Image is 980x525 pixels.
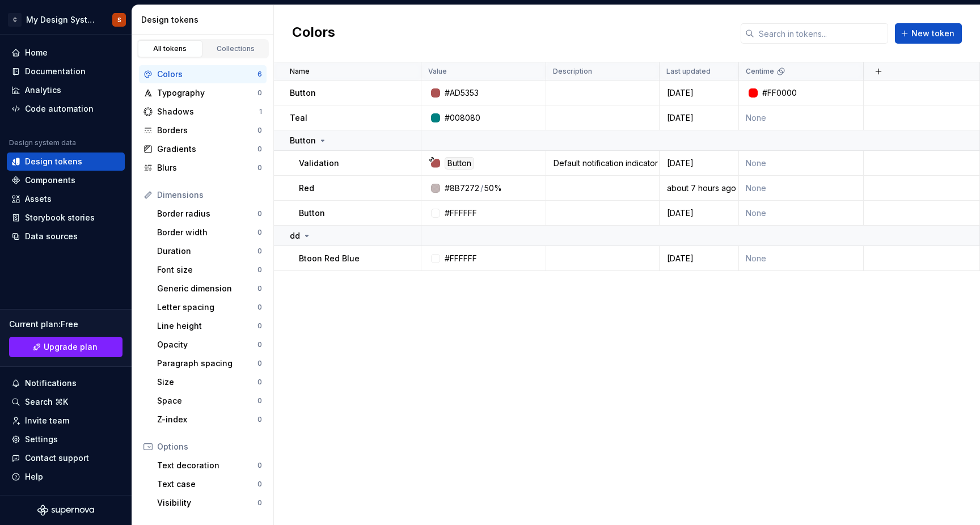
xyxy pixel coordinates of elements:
button: Search ⌘K [7,393,125,411]
div: 0 [257,265,262,274]
a: Typography0 [139,84,267,102]
div: Button [445,157,474,170]
button: New token [895,23,962,44]
a: Duration0 [153,242,267,260]
div: Generic dimension [157,283,257,294]
div: / [480,183,483,194]
td: None [739,201,864,226]
div: My Design System [26,14,99,26]
div: Assets [25,193,52,205]
div: 0 [257,247,262,256]
div: 0 [257,461,262,470]
a: Text decoration0 [153,456,267,475]
a: Invite team [7,412,125,430]
div: 0 [257,145,262,154]
div: [DATE] [660,158,738,169]
div: about 7 hours ago [660,183,738,194]
td: None [739,151,864,176]
button: CMy Design SystemS [2,7,129,32]
div: 0 [257,303,262,312]
div: Analytics [25,84,61,96]
p: Value [428,67,447,76]
div: Duration [157,245,257,257]
div: [DATE] [660,208,738,219]
div: #FF0000 [762,87,797,99]
div: Code automation [25,103,94,115]
div: Options [157,441,262,452]
a: Data sources [7,227,125,245]
div: Data sources [25,231,78,242]
a: Shadows1 [139,103,267,121]
a: Line height0 [153,317,267,335]
a: Space0 [153,392,267,410]
a: Storybook stories [7,209,125,227]
div: Design system data [9,138,76,147]
a: Upgrade plan [9,337,122,357]
div: [DATE] [660,253,738,264]
div: Storybook stories [25,212,95,223]
div: Notifications [25,378,77,389]
div: 0 [257,396,262,405]
a: Text case0 [153,475,267,493]
a: Font size0 [153,261,267,279]
div: 0 [257,498,262,507]
p: Button [290,87,316,99]
div: Font size [157,264,257,276]
div: 50% [484,183,502,194]
p: Description [553,67,592,76]
a: Generic dimension0 [153,280,267,298]
div: 0 [257,321,262,331]
div: Line height [157,320,257,332]
div: Letter spacing [157,302,257,313]
div: Settings [25,434,58,445]
p: Button [299,208,325,219]
div: 0 [257,228,262,237]
div: Collections [208,44,264,53]
div: Shadows [157,106,259,117]
a: Z-index0 [153,410,267,429]
div: Visibility [157,497,257,509]
a: Letter spacing0 [153,298,267,316]
div: 0 [257,209,262,218]
div: 0 [257,163,262,172]
div: Contact support [25,452,89,464]
div: Border width [157,227,257,238]
p: Centime [746,67,774,76]
div: Default notification indicator color for Therapy. Used to convey unread information. Default noti... [547,158,658,169]
div: Gradients [157,143,257,155]
td: None [739,246,864,271]
span: New token [911,28,954,39]
a: Analytics [7,81,125,99]
div: Search ⌘K [25,396,68,408]
div: Borders [157,125,257,136]
div: S [117,15,121,24]
div: 1 [259,107,262,116]
button: Notifications [7,374,125,392]
p: Validation [299,158,339,169]
a: Borders0 [139,121,267,139]
div: Size [157,376,257,388]
div: #AD5353 [445,87,479,99]
div: Typography [157,87,257,99]
div: Design tokens [25,156,82,167]
p: Name [290,67,310,76]
div: Paragraph spacing [157,358,257,369]
div: [DATE] [660,87,738,99]
a: Blurs0 [139,159,267,177]
div: Current plan : Free [9,319,122,330]
a: Gradients0 [139,140,267,158]
div: 0 [257,359,262,368]
a: Assets [7,190,125,208]
div: #FFFFFF [445,253,477,264]
div: Colors [157,69,257,80]
td: None [739,176,864,201]
div: All tokens [142,44,198,53]
div: Components [25,175,75,186]
div: 0 [257,480,262,489]
a: Settings [7,430,125,448]
a: Opacity0 [153,336,267,354]
div: 0 [257,415,262,424]
svg: Supernova Logo [37,505,94,516]
div: Z-index [157,414,257,425]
